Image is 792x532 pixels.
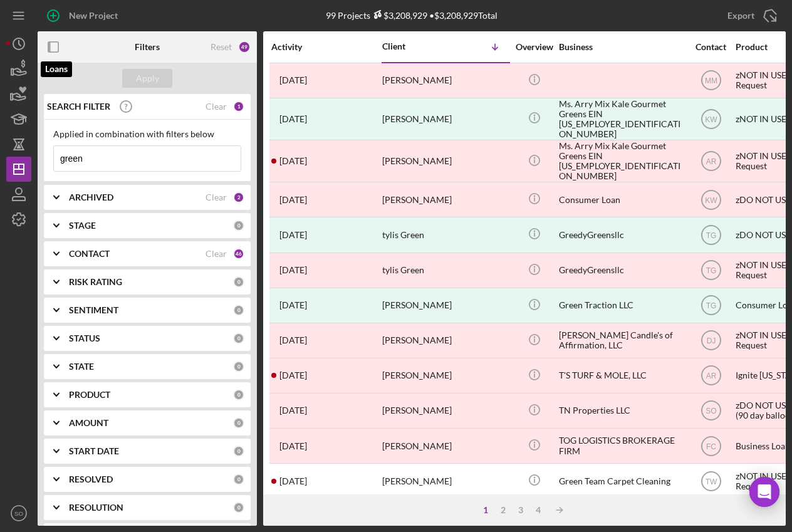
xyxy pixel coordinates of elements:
text: AR [706,157,716,166]
b: RESOLVED [69,474,113,484]
b: CONTACT [69,249,110,259]
div: [PERSON_NAME] [382,99,508,139]
div: Clear [206,102,227,112]
b: SENTIMENT [69,305,118,315]
b: RESOLUTION [69,503,123,513]
div: Client [382,41,445,51]
text: KW [705,196,717,204]
div: T'S TURF & MOLE, LLC [559,359,684,392]
div: Open Intercom Messenger [749,477,779,507]
div: 0 [233,389,244,400]
time: 2025-08-12 16:28 [279,441,307,451]
time: 2022-08-15 20:52 [279,230,307,240]
time: 2023-11-14 18:57 [279,75,307,85]
time: 2022-08-04 16:05 [279,265,307,275]
div: 46 [233,248,244,259]
div: Green Traction LLC [559,289,684,322]
div: Contact [687,42,734,52]
div: [PERSON_NAME] [382,429,508,462]
time: 2022-02-15 18:22 [279,335,307,345]
div: Clear [206,249,227,259]
div: [PERSON_NAME] [382,324,508,357]
div: [PERSON_NAME] [382,141,508,181]
div: 0 [233,502,244,513]
div: Ms. Arry Mix Kale Gourmet Greens EIN [US_EMPLOYER_IDENTIFICATION_NUMBER] [559,99,684,139]
div: 2 [494,505,512,515]
div: 0 [233,276,244,288]
text: KW [705,115,717,123]
div: [PERSON_NAME] [382,359,508,392]
b: Filters [135,42,160,52]
text: TG [706,231,716,240]
div: 2 [233,192,244,203]
div: 4 [529,505,547,515]
b: STAGE [69,221,96,231]
b: PRODUCT [69,390,110,400]
text: TW [705,477,717,486]
div: [PERSON_NAME] [382,289,508,322]
div: New Project [69,3,118,28]
text: AR [706,372,716,380]
text: SO [14,510,23,517]
div: [PERSON_NAME] [382,183,508,216]
b: STATE [69,362,94,372]
time: 2023-11-02 16:09 [279,300,307,310]
div: 0 [233,361,244,372]
div: Reset [211,42,232,52]
div: [PERSON_NAME] [382,394,508,427]
button: SO [6,501,31,526]
div: Export [727,3,754,28]
text: TG [706,301,716,310]
b: STATUS [69,333,100,343]
div: GreedyGreensllc [559,254,684,287]
b: AMOUNT [69,418,108,428]
div: GreedyGreensllc [559,218,684,251]
b: SEARCH FILTER [47,102,110,112]
div: Consumer Loan [559,183,684,216]
div: 99 Projects • $3,208,929 Total [326,10,498,21]
b: START DATE [69,446,119,456]
button: Apply [122,69,172,88]
b: RISK RATING [69,277,122,287]
button: New Project [38,3,130,28]
time: 2023-08-28 15:35 [279,405,307,415]
time: 2022-08-15 17:22 [279,476,307,486]
div: Applied in combination with filters below [53,129,241,139]
div: Clear [206,192,227,202]
div: Overview [511,42,558,52]
div: Ms. Arry Mix Kale Gourmet Greens EIN [US_EMPLOYER_IDENTIFICATION_NUMBER] [559,141,684,181]
time: 2023-03-15 18:14 [279,114,307,124]
div: [PERSON_NAME] [382,64,508,97]
time: 2022-06-07 20:45 [279,156,307,166]
div: TOG LOGISTICS BROKERAGE FIRM [559,429,684,462]
div: 0 [233,446,244,457]
div: tylis Green [382,218,508,251]
text: DJ [706,336,716,345]
time: 2023-03-20 15:43 [279,195,307,205]
div: 0 [233,474,244,485]
div: Green Team Carpet Cleaning [559,464,684,498]
text: SO [706,407,716,415]
text: FC [706,442,716,451]
b: ARCHIVED [69,192,113,202]
time: 2025-08-13 20:16 [279,370,307,380]
div: [PERSON_NAME] [382,464,508,498]
div: [PERSON_NAME] Candle's of Affirmation, LLC [559,324,684,357]
div: 3 [512,505,529,515]
text: TG [706,266,716,275]
div: Apply [136,69,159,88]
div: 1 [233,101,244,112]
text: MM [705,76,717,85]
div: Activity [271,42,381,52]
div: $3,208,929 [370,10,427,21]
div: 0 [233,417,244,429]
div: 0 [233,220,244,231]
button: Export [715,3,786,28]
div: 49 [238,41,251,53]
div: Business [559,42,684,52]
div: 1 [477,505,494,515]
div: tylis Green [382,254,508,287]
div: TN Properties LLC [559,394,684,427]
div: 0 [233,333,244,344]
div: 0 [233,305,244,316]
